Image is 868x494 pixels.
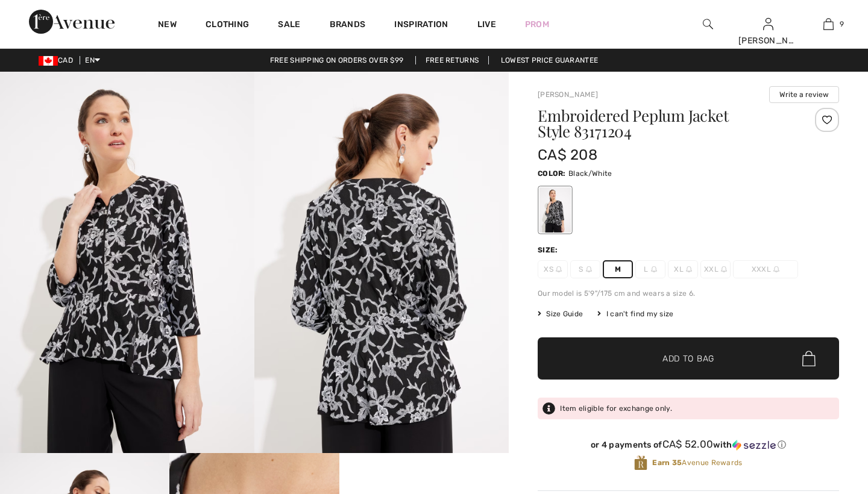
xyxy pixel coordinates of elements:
[538,108,789,139] h1: Embroidered Peplum Jacket Style 83171204
[260,56,414,64] a: Free shipping on orders over $99
[29,10,115,34] img: 1ère Avenue
[85,56,100,64] span: EN
[586,266,592,272] img: ring-m.svg
[733,260,798,278] span: XXXL
[769,86,839,103] button: Write a review
[840,19,844,30] span: 9
[732,440,776,451] img: Sezzle
[477,18,496,31] a: Live
[491,56,608,64] a: Lowest Price Guarantee
[525,18,549,31] a: Prom
[415,56,489,64] a: Free Returns
[738,34,797,47] div: [PERSON_NAME]
[538,439,839,451] div: or 4 payments of with
[721,266,727,272] img: ring-m.svg
[823,17,834,31] img: My Bag
[635,260,665,278] span: L
[538,337,839,380] button: Add to Bag
[568,169,612,178] span: Black/White
[538,288,839,299] div: Our model is 5'9"/175 cm and wears a size 6.
[538,90,598,99] a: [PERSON_NAME]
[206,19,249,32] a: Clothing
[652,457,742,468] span: Avenue Rewards
[662,352,714,365] span: Add to Bag
[802,351,816,366] img: Bag.svg
[539,187,571,233] div: Black/White
[330,19,366,32] a: Brands
[39,56,58,66] img: Canadian Dollar
[668,260,698,278] span: XL
[278,19,300,32] a: Sale
[538,169,566,178] span: Color:
[254,72,509,453] img: Embroidered Peplum Jacket Style 83171204. 2
[556,266,562,272] img: ring-m.svg
[570,260,600,278] span: S
[651,266,657,272] img: ring-m.svg
[662,438,714,450] span: CA$ 52.00
[597,308,673,319] div: I can't find my size
[538,260,568,278] span: XS
[538,439,839,455] div: or 4 payments ofCA$ 52.00withSezzle Click to learn more about Sezzle
[158,19,177,32] a: New
[763,17,773,31] img: My Info
[763,18,773,30] a: Sign In
[394,19,448,32] span: Inspiration
[652,458,682,467] strong: Earn 35
[700,260,731,278] span: XXL
[603,260,633,278] span: M
[799,17,858,31] a: 9
[538,245,561,255] div: Size:
[538,398,839,419] div: Item eligible for exchange only.
[773,266,779,272] img: ring-m.svg
[634,455,647,471] img: Avenue Rewards
[703,17,713,31] img: search the website
[39,56,78,64] span: CAD
[538,308,583,319] span: Size Guide
[790,404,856,434] iframe: Opens a widget where you can find more information
[686,266,692,272] img: ring-m.svg
[538,146,597,163] span: CA$ 208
